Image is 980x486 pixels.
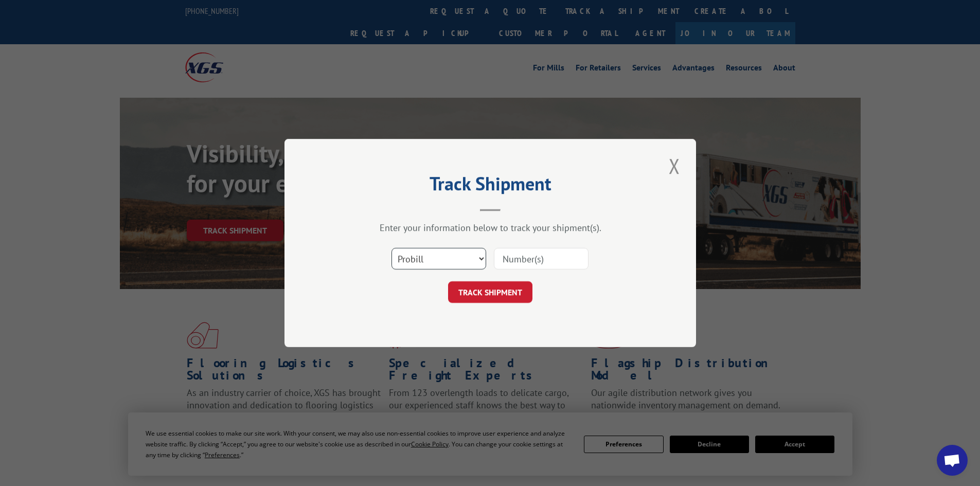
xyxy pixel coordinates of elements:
div: Enter your information below to track your shipment(s). [336,222,645,233]
input: Number(s) [494,248,589,269]
button: TRACK SHIPMENT [448,281,532,303]
h2: Track Shipment [336,176,645,196]
a: Open chat [937,445,968,476]
button: Close modal [666,152,683,180]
